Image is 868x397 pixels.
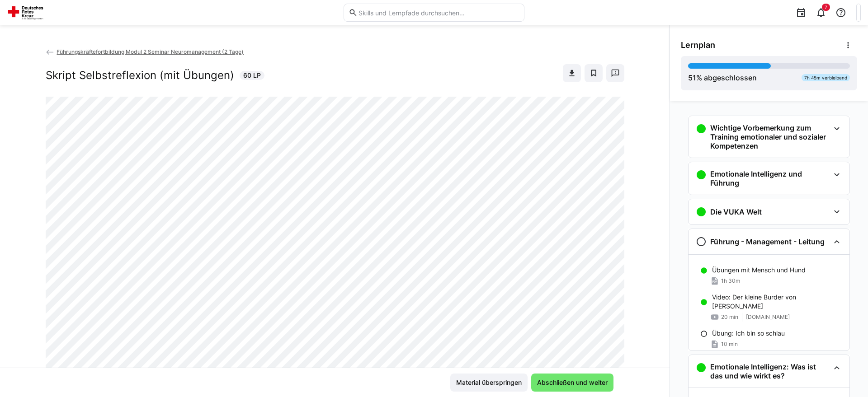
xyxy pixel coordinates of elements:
[358,9,519,17] input: Skills und Lernpfade durchsuchen…
[46,48,244,55] a: Führungskräftefortbildung Modul 2 Seminar Neuromanagement (2 Tage)
[710,237,825,246] h3: Führung - Management - Leitung
[746,313,790,321] span: [DOMAIN_NAME]
[536,378,609,387] span: Abschließen und weiter
[681,40,715,50] span: Lernplan
[802,74,850,81] div: 7h 45m verbleibend
[712,266,806,275] p: Übungen mit Mensch und Hund
[688,72,757,83] div: % abgeschlossen
[243,71,261,80] span: 60 LP
[710,169,830,187] h3: Emotionale Intelligenz und Führung
[46,69,234,82] h2: Skript Selbstreflexion (mit Übungen)
[712,329,785,338] p: Übung: Ich bin so schlau
[450,374,528,392] button: Material überspringen
[825,5,827,10] span: 7
[688,73,696,82] span: 51
[721,313,738,321] span: 20 min
[710,362,830,380] h3: Emotionale Intelligenz: Was ist das und wie wirkt es?
[710,123,830,150] h3: Wichtige Vorbemerkung zum Training emotionaler und sozialer Kompetenzen
[455,378,523,387] span: Material überspringen
[57,48,244,55] span: Führungskräftefortbildung Modul 2 Seminar Neuromanagement (2 Tage)
[721,341,738,348] span: 10 min
[721,277,740,285] span: 1h 30m
[710,207,762,216] h3: Die VUKA Welt
[712,293,842,311] p: Video: Der kleine Burder von [PERSON_NAME]
[531,374,613,392] button: Abschließen und weiter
